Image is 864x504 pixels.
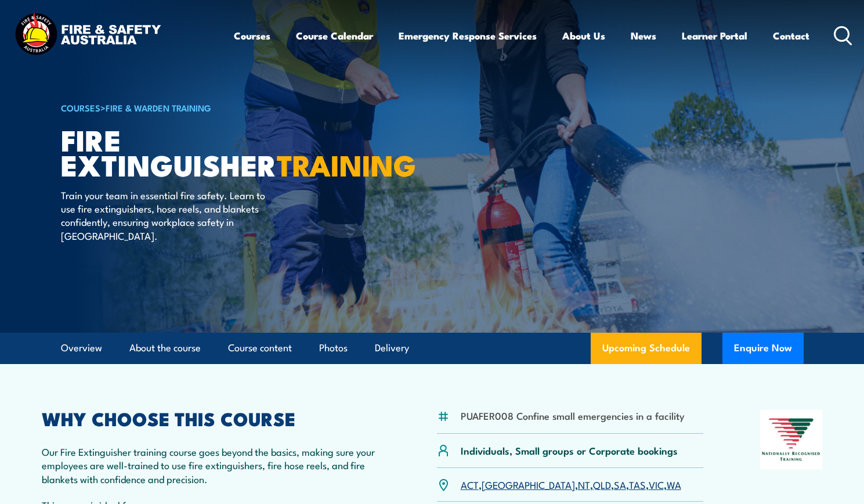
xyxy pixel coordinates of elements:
a: Emergency Response Services [399,20,537,51]
li: PUAFER008 Confine small emergencies in a facility [461,409,685,422]
a: Upcoming Schedule [591,333,702,364]
h1: Fire Extinguisher [61,127,348,177]
p: Individuals, Small groups or Corporate bookings [461,444,678,457]
a: QLD [593,477,611,491]
strong: TRAINING [277,142,416,186]
a: Overview [61,333,102,363]
a: VIC [649,477,664,491]
a: About Us [562,20,605,51]
a: [GEOGRAPHIC_DATA] [482,477,575,491]
a: SA [614,477,626,491]
a: WA [667,477,681,491]
h6: > [61,100,348,114]
p: Train your team in essential fire safety. Learn to use fire extinguishers, hose reels, and blanke... [61,188,273,243]
a: Contact [773,20,809,51]
a: Fire & Warden Training [106,101,211,114]
a: ACT [461,477,479,491]
a: Course Calendar [296,20,373,51]
a: News [631,20,656,51]
a: NT [578,477,590,491]
p: , , , , , , , [461,478,681,491]
a: Learner Portal [682,20,747,51]
a: Courses [234,20,270,51]
a: Photos [319,333,348,363]
button: Enquire Now [722,333,804,364]
h2: WHY CHOOSE THIS COURSE [42,410,381,426]
a: TAS [629,477,646,491]
a: Course content [228,333,292,363]
img: Nationally Recognised Training logo. [760,410,823,469]
a: Delivery [375,333,409,363]
a: About the course [129,333,201,363]
a: COURSES [61,101,100,114]
p: Our Fire Extinguisher training course goes beyond the basics, making sure your employees are well... [42,445,381,485]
